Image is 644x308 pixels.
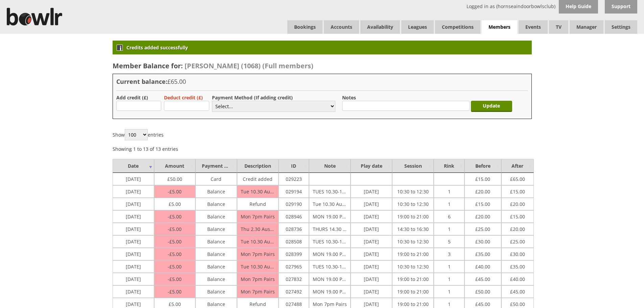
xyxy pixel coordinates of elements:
td: Balance [195,210,237,223]
label: Notes [342,94,356,101]
span: 40.00 [510,274,525,282]
span: 5.00 [168,276,182,282]
span: 20.00 [510,224,525,232]
td: 10:30 to 12:30 [392,260,434,273]
td: Refund [237,198,279,210]
label: Payment Method (If adding credit) [212,94,293,101]
td: 029190 [279,198,309,210]
span: Accounts [324,20,359,34]
td: 1 [434,223,464,235]
td: [DATE] [113,273,154,285]
span: 40.00 [475,262,490,270]
td: 1 [434,260,464,273]
td: 028399 [279,248,309,260]
td: Mon 7pm Pairs [237,273,279,285]
td: 6 [434,210,464,223]
span: 30.00 [510,249,525,257]
span: 5.00 [168,213,182,220]
select: Showentries [125,129,148,140]
span: 35.00 [510,262,525,270]
td: MON 19.00 PAIRS [309,273,351,285]
span: 35.00 [475,249,490,257]
td: 19:00 to 21:00 [392,210,434,223]
td: Balance [195,185,237,198]
input: Update [471,101,512,112]
td: 1 [434,185,464,198]
label: Deduct credit (£) [164,94,203,101]
td: 027832 [279,273,309,285]
td: 1 [434,285,464,298]
td: TUES 10.30-12.30 AUSSIE PAIRS [309,185,351,198]
td: [DATE] [351,185,392,198]
a: Competitions [435,20,480,34]
span: £65.00 [167,77,186,86]
span: 50.00 [167,174,182,182]
span: 5.00 [168,226,182,232]
td: Before : activate to sort column ascending [464,159,501,173]
td: ID : activate to sort column ascending [279,159,309,173]
span: Manager [570,20,603,34]
td: [DATE] [113,185,154,198]
td: MON 19.00 PAIRS [309,248,351,260]
td: Note : activate to sort column ascending [309,159,351,173]
div: Showing 1 to 13 of 13 entries [113,142,178,152]
td: 029194 [279,185,309,198]
td: [DATE] [351,260,392,273]
td: [DATE] [351,210,392,223]
span: 30.00 [475,237,490,245]
a: Leagues [401,20,434,34]
span: 45.00 [475,299,490,307]
td: [DATE] [351,198,392,210]
td: Balance [195,223,237,235]
a: Availability [360,20,400,34]
td: Balance [195,273,237,285]
td: Amount : activate to sort column ascending [154,159,195,173]
td: Balance [195,235,237,248]
td: Mon 7pm Pairs [237,285,279,298]
span: 50.00 [475,287,490,295]
td: [DATE] [351,285,392,298]
td: Balance [195,198,237,210]
td: 10:30 to 12:30 [392,235,434,248]
span: 65.00 [510,174,525,182]
td: 10:30 to 12:30 [392,185,434,198]
span: 15.00 [475,199,490,207]
td: Balance [195,248,237,260]
span: Members [482,20,517,34]
span: 15.00 [510,187,525,195]
td: [DATE] [113,260,154,273]
h3: Current balance: [116,77,528,86]
span: 5.00 [168,288,182,295]
td: 028946 [279,210,309,223]
span: 20.00 [475,212,490,220]
td: [DATE] [113,223,154,235]
span: 25.00 [510,237,525,245]
td: TUES 10.30-12.30 AUSSIE PAIRS [309,260,351,273]
td: MON 19.00 PAIRS [309,210,351,223]
td: THURS 14.30 AUSSIE PAIRS [309,223,351,235]
span: 20.00 [475,187,490,195]
td: 14:30 to 16:30 [392,223,434,235]
label: Add credit (£) [116,94,148,101]
td: TUES 10.30-12.30 AUSSIE PAIRS [309,235,351,248]
td: 028508 [279,235,309,248]
td: 1 [434,273,464,285]
span: 5.00 [168,188,182,195]
span: 45.00 [510,287,525,295]
span: 25.00 [475,224,490,232]
td: [DATE] [113,198,154,210]
span: 45.00 [475,274,490,282]
td: Tue 10.30 Aussie [309,198,351,210]
td: 027492 [279,285,309,298]
td: 3 [434,248,464,260]
td: 028736 [279,223,309,235]
td: Tue 10.30 Aussie [237,235,279,248]
td: [DATE] [113,285,154,298]
td: [DATE] [113,173,154,185]
span: [PERSON_NAME] (1068) (Full members) [185,61,313,70]
span: 15.00 [475,174,490,182]
td: Balance [195,285,237,298]
td: [DATE] [113,248,154,260]
td: Mon 7pm Pairs [237,248,279,260]
label: Show entries [113,132,164,138]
